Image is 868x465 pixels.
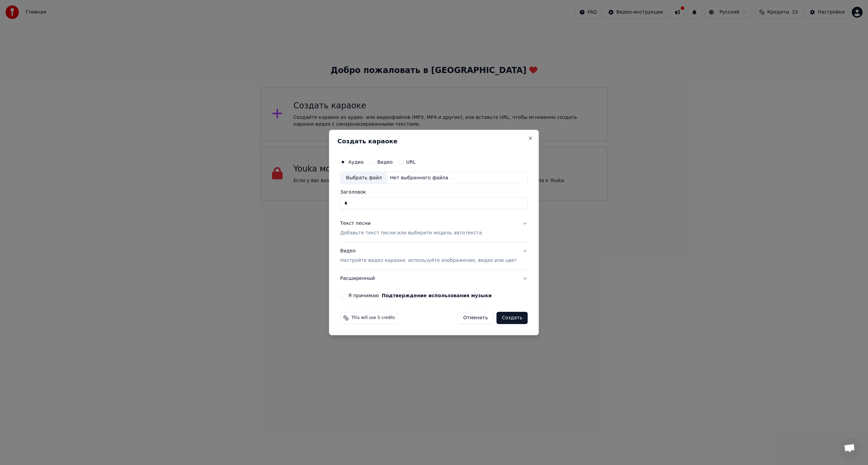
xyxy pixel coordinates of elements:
[340,248,517,264] div: Видео
[377,160,393,164] label: Видео
[351,315,395,321] span: This will use 5 credits
[457,312,494,324] button: Отменить
[337,138,530,144] h2: Создать караоке
[340,243,528,270] button: ВидеоНастройте видео караоке: используйте изображение, видео или цвет
[340,215,528,242] button: Текст песниДобавьте текст песни или выберите модель автотекста
[387,175,451,181] div: Нет выбранного файла
[340,270,528,287] button: Расширенный
[348,160,363,164] label: Аудио
[340,257,517,264] p: Настройте видео караоке: используйте изображение, видео или цвет
[340,220,371,227] div: Текст песни
[340,172,387,184] div: Выбрать файл
[382,293,492,298] button: Я принимаю
[348,293,492,298] label: Я принимаю
[496,312,528,324] button: Создать
[340,190,528,195] label: Заголовок
[406,160,416,164] label: URL
[340,230,482,237] p: Добавьте текст песни или выберите модель автотекста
